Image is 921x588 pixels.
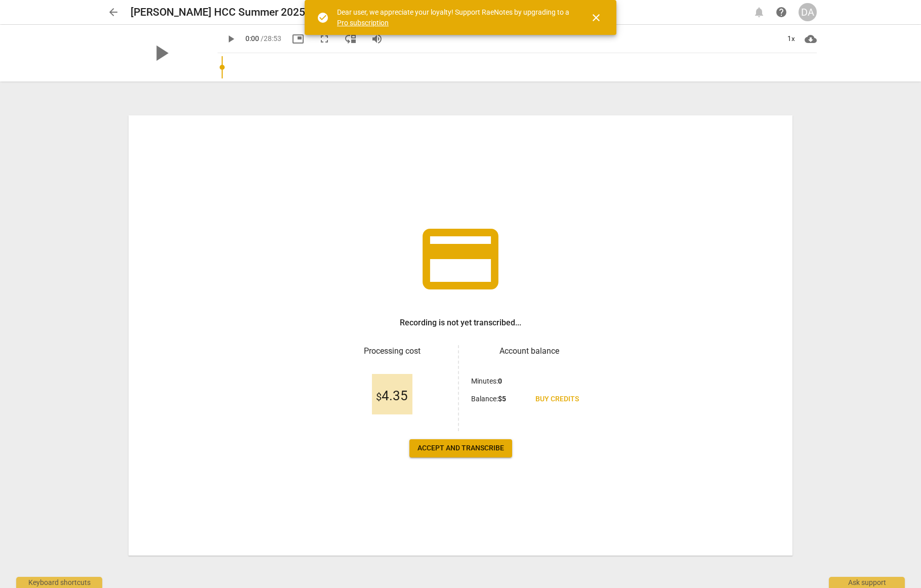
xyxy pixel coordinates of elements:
[148,40,174,66] span: play_arrow
[337,7,572,28] div: Dear user, we appreciate your loyalty! Support RaeNotes by upgrading to a
[292,33,304,45] span: picture_in_picture
[535,394,579,404] span: Buy credits
[334,345,450,357] h3: Processing cost
[16,577,102,588] div: Keyboard shortcuts
[417,443,504,453] span: Accept and transcribe
[781,31,801,47] div: 1x
[471,345,587,357] h3: Account balance
[107,6,119,18] span: arrow_back
[131,6,385,19] h2: [PERSON_NAME] HCC Summer 2025 Record 2 [DATE]
[261,34,281,43] span: / 28:53
[829,577,905,588] div: Ask support
[225,33,237,45] span: play_arrow
[584,6,608,30] button: Close
[400,317,521,329] h3: Recording is not yet transcribed...
[498,377,502,385] b: 0
[368,30,386,48] button: Volume
[775,6,787,18] span: help
[345,33,357,45] span: move_down
[772,3,790,21] a: Help
[590,12,602,24] span: close
[471,376,502,387] p: Minutes :
[371,33,383,45] span: volume_up
[337,19,389,27] a: Pro subscription
[471,394,506,404] p: Balance :
[318,33,330,45] span: fullscreen
[527,390,587,408] a: Buy credits
[799,3,817,21] button: DA
[289,30,307,48] button: Picture in picture
[409,439,512,457] button: Accept and transcribe
[317,12,329,24] span: check_circle
[315,30,333,48] button: Fullscreen
[376,391,382,403] span: $
[222,30,240,48] button: Play
[415,214,506,305] span: credit_card
[342,30,360,48] button: View player as separate pane
[245,34,259,43] span: 0:00
[805,33,817,45] span: cloud_download
[498,395,506,403] b: $ 5
[376,389,408,404] span: 4.35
